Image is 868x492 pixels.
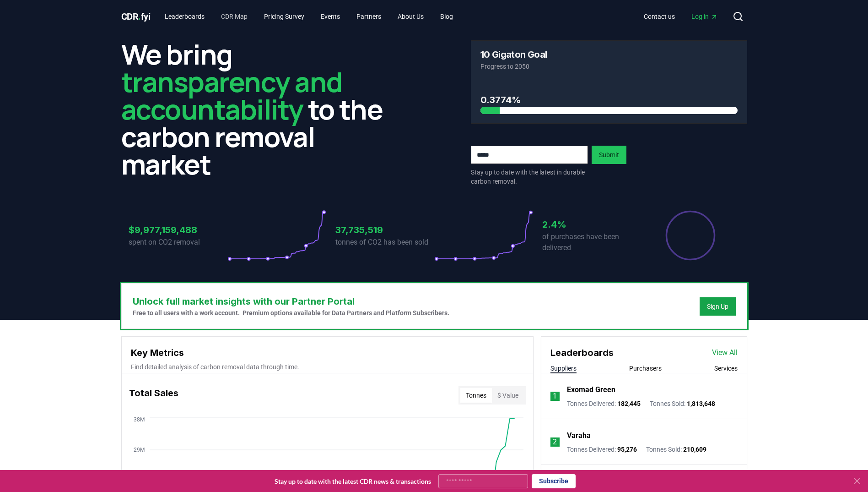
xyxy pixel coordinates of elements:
[684,8,725,25] a: Log in
[214,8,255,25] a: CDR Map
[335,237,434,248] p: tonnes of CO2 has been sold
[131,362,524,372] p: Find detailed analysis of carbon removal data through time.
[134,447,145,453] tspan: 29M
[707,302,728,311] a: Sign Up
[257,8,312,25] a: Pricing Survey
[131,346,524,360] h3: Key Metrics
[687,400,715,407] span: 1,813,648
[665,210,716,261] div: Percentage of sales delivered
[542,231,641,253] p: of purchases have been delivered
[492,388,524,403] button: $ Value
[121,40,398,178] h2: We bring to the carbon removal market
[700,297,736,316] button: Sign Up
[313,8,347,25] a: Events
[480,93,738,107] h3: 0.3774%
[636,8,725,25] nav: Main
[121,11,151,22] span: CDR fyi
[480,62,738,71] p: Progress to 2050
[129,237,227,248] p: spent on CO2 removal
[567,384,615,395] a: Exomad Green
[629,364,662,373] button: Purchasers
[592,146,626,164] button: Submit
[712,347,738,358] a: View All
[617,400,641,407] span: 182,445
[134,416,145,423] tspan: 38M
[550,364,577,373] button: Suppliers
[335,223,434,237] h3: 37,735,519
[567,445,637,454] p: Tonnes Delivered :
[129,223,227,237] h3: $9,977,159,488
[349,8,388,25] a: Partners
[683,446,706,453] span: 210,609
[471,168,588,186] p: Stay up to date with the latest in durable carbon removal.
[390,8,431,25] a: About Us
[553,437,557,448] p: 2
[129,386,178,405] h3: Total Sales
[121,63,342,128] span: transparency and accountability
[460,388,492,403] button: Tonnes
[133,308,449,317] p: Free to all users with a work account. Premium options available for Data Partners and Platform S...
[553,391,557,402] p: 1
[121,10,151,23] a: CDR.fyi
[650,399,715,408] p: Tonnes Sold :
[567,399,641,408] p: Tonnes Delivered :
[646,445,706,454] p: Tonnes Sold :
[567,430,591,441] a: Varaha
[542,218,641,231] h3: 2.4%
[138,11,141,22] span: .
[133,295,449,308] h3: Unlock full market insights with our Partner Portal
[550,346,614,360] h3: Leaderboards
[433,8,460,25] a: Blog
[480,50,547,59] h3: 10 Gigaton Goal
[157,8,212,25] a: Leaderboards
[636,8,682,25] a: Contact us
[157,8,460,25] nav: Main
[617,446,637,453] span: 95,276
[691,12,718,21] span: Log in
[714,364,738,373] button: Services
